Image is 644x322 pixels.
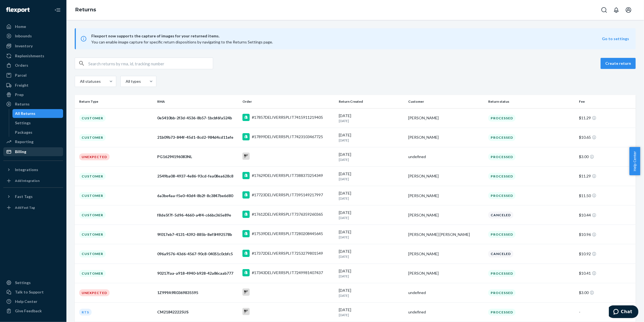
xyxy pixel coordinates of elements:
div: Customer [79,212,106,218]
input: Search returns by rma, id, tracking number [88,58,213,69]
div: Home [15,24,26,29]
div: [PERSON_NAME] [PERSON_NAME] [408,232,484,237]
a: Returns [3,100,63,109]
div: Canceled [488,212,513,218]
th: Return status [486,95,577,108]
p: [DATE] [339,313,404,317]
div: #17372DELIVERRSPLIT7253279801549 [252,251,323,256]
button: Close Navigation [52,4,63,16]
p: [DATE] [339,254,404,259]
div: Inbounds [15,33,32,39]
button: Create return [601,58,636,69]
div: Returns [15,101,30,107]
div: CM218422225US [157,309,238,315]
div: Canceled [488,250,513,257]
td: $11.50 [577,186,636,205]
p: [DATE] [339,274,404,279]
div: [DATE] [339,288,404,298]
th: Customer [406,95,486,108]
a: Returns [75,7,96,13]
div: Unexpected [79,289,110,296]
div: Customer [79,270,106,277]
div: All Returns [15,111,36,116]
div: [DATE] [339,268,404,279]
div: 90217faa-a918-4940-b928-42a86caab777 [157,271,238,276]
div: #17539DELIVERRSPLIT7280208445645 [252,231,323,236]
div: Packages [15,130,33,135]
td: $10.65 [577,128,636,147]
p: [DATE] [339,293,404,298]
a: Parcel [3,71,63,80]
div: #17612DELIVERRSPLIT7376359260365 [252,212,323,217]
div: Customer [79,115,106,122]
p: [DATE] [339,157,404,162]
img: Flexport logo [6,7,30,13]
td: $10.96 [577,225,636,244]
a: Inventory [3,42,63,50]
div: Inventory [15,43,33,49]
div: Integrations [15,167,38,172]
div: f8de5f7f-5d96-4660-a4f4-c66bc365e89e [157,212,238,218]
div: Processed [488,134,516,141]
div: PG16294196083NL [157,154,238,159]
div: undefined [408,309,484,315]
div: [PERSON_NAME] [408,115,484,121]
div: RTS [79,309,92,316]
a: Home [3,22,63,31]
div: Processed [488,270,516,277]
button: Fast Tags [3,192,63,201]
div: Customer [79,173,106,180]
button: Go to settings [602,36,629,42]
span: Flexport now supports the capture of images for your returned items. [91,33,602,39]
a: Inbounds [3,32,63,40]
button: Integrations [3,165,63,174]
a: Help Center [3,297,63,306]
div: Processed [488,231,516,238]
div: #17723DELIVERRSPLIT7395149217997 [252,192,323,198]
div: Processed [488,153,516,160]
p: [DATE] [339,196,404,201]
p: [DATE] [339,138,404,143]
ol: breadcrumbs [71,2,100,18]
td: $11.29 [577,166,636,186]
a: Add Integration [3,176,63,185]
div: [DATE] [339,132,404,143]
p: [DATE] [339,119,404,123]
button: Open account menu [623,4,634,16]
div: - [579,309,631,315]
button: Open notifications [611,4,622,16]
a: All Returns [12,109,63,118]
td: $3.00 [577,283,636,302]
p: [DATE] [339,215,404,220]
div: Replenishments [15,53,44,59]
a: Orders [3,61,63,70]
div: Reporting [15,139,33,145]
div: undefined [408,154,484,159]
span: You can enable image capture for specific return dispositions by navigating to the Returns Settin... [91,40,273,44]
div: 6a3be4aa-f5e0-40d4-8b2f-8c3847be6d80 [157,193,238,199]
div: [DATE] [339,190,404,201]
div: Processed [488,309,516,316]
td: $10.41 [577,264,636,283]
div: #17629DELIVERRSPLIT7388373254349 [252,173,323,178]
div: #17343DELIVERRSPLIT7249981407437 [252,270,323,275]
div: Processed [488,115,516,122]
div: [DATE] [339,171,404,181]
div: Fast Tags [15,194,33,199]
div: Processed [488,192,516,199]
div: [DATE] [339,229,404,239]
div: Processed [488,289,516,296]
div: [PERSON_NAME] [408,173,484,179]
iframe: Opens a widget where you can chat to one of our agents [609,305,638,319]
div: [DATE] [339,249,404,259]
div: All types [126,79,140,84]
div: Give Feedback [15,308,42,314]
div: Customer [79,250,106,257]
div: Customer [79,192,106,199]
div: [PERSON_NAME] [408,135,484,140]
button: Open Search Box [599,4,610,16]
div: Add Fast Tag [15,205,35,210]
div: [PERSON_NAME] [408,271,484,276]
div: 1Z999A9R0369835595 [157,290,238,295]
